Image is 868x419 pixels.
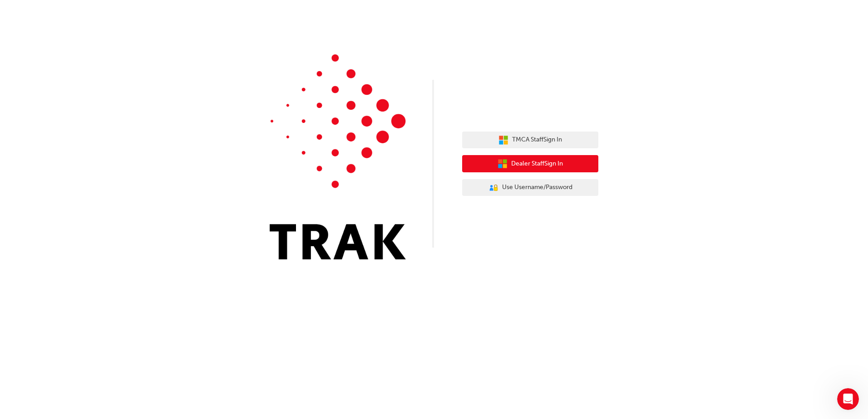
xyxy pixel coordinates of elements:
iframe: Intercom live chat [837,388,859,410]
span: Use Username/Password [502,182,572,193]
button: Use Username/Password [462,179,598,196]
button: Dealer StaffSign In [462,155,598,172]
span: Dealer Staff Sign In [511,159,563,169]
button: TMCA StaffSign In [462,132,598,149]
span: TMCA Staff Sign In [512,135,562,145]
img: Trak [270,54,406,259]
